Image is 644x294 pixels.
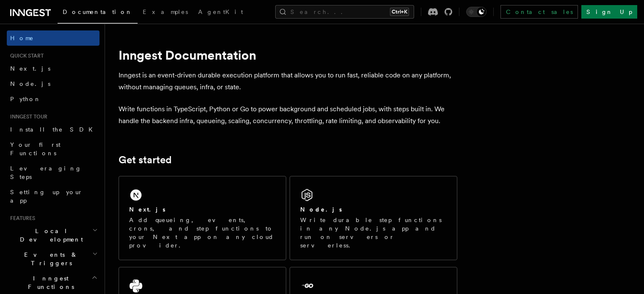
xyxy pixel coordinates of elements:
[193,3,248,23] a: AgentKit
[7,61,100,76] a: Next.js
[10,65,50,72] span: Next.js
[129,216,276,250] p: Add queueing, events, crons, and step functions to your Next app on any cloud provider.
[7,30,100,46] a: Home
[7,274,91,291] span: Inngest Functions
[466,7,486,17] button: Toggle dark mode
[7,227,92,244] span: Local Development
[198,8,243,15] span: AgentKit
[10,126,98,133] span: Install the SDK
[10,96,41,102] span: Python
[581,5,637,19] a: Sign Up
[58,3,138,24] a: Documentation
[500,5,578,19] a: Contact sales
[7,223,100,247] button: Local Development
[7,122,100,137] a: Install the SDK
[300,205,342,214] h2: Node.js
[290,176,457,260] a: Node.jsWrite durable step functions in any Node.js app and run on servers or serverless.
[7,247,100,271] button: Events & Triggers
[63,8,133,15] span: Documentation
[138,3,193,23] a: Examples
[7,91,100,107] a: Python
[119,47,457,63] h1: Inngest Documentation
[275,5,414,19] button: Search...Ctrl+K
[7,184,100,208] a: Setting up your app
[119,154,171,166] a: Get started
[7,52,44,59] span: Quick start
[390,8,409,16] kbd: Ctrl+K
[7,250,92,267] span: Events & Triggers
[129,205,166,214] h2: Next.js
[143,8,188,15] span: Examples
[10,189,83,204] span: Setting up your app
[119,69,457,93] p: Inngest is an event-driven durable execution platform that allows you to run fast, reliable code ...
[300,216,447,250] p: Write durable step functions in any Node.js app and run on servers or serverless.
[7,113,47,120] span: Inngest tour
[7,76,100,91] a: Node.js
[7,161,100,184] a: Leveraging Steps
[119,103,457,127] p: Write functions in TypeScript, Python or Go to power background and scheduled jobs, with steps bu...
[10,165,82,180] span: Leveraging Steps
[7,137,100,161] a: Your first Functions
[7,215,35,222] span: Features
[10,34,34,42] span: Home
[10,80,50,87] span: Node.js
[10,141,61,157] span: Your first Functions
[119,176,286,260] a: Next.jsAdd queueing, events, crons, and step functions to your Next app on any cloud provider.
